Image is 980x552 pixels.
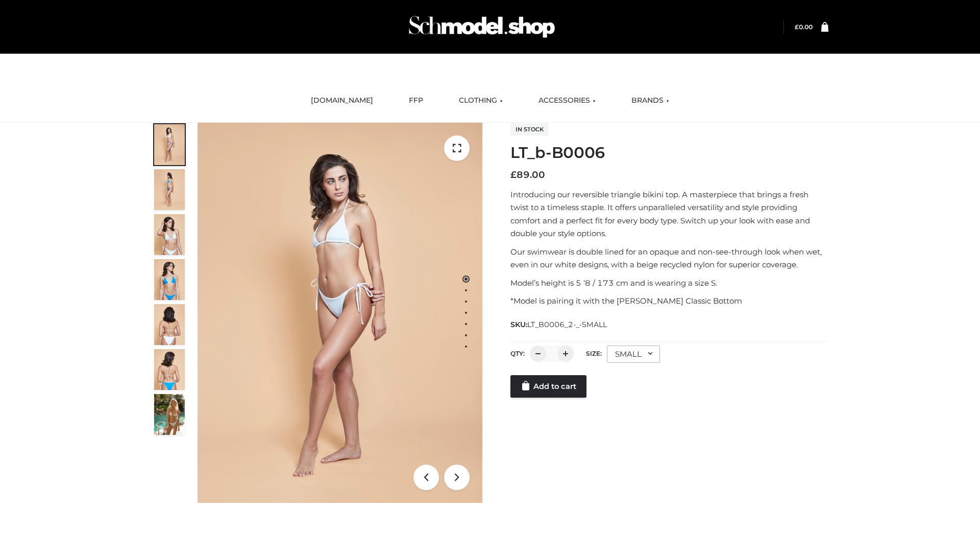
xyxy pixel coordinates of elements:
p: Introducing our reversible triangle bikini top. A masterpiece that brings a fresh twist to a time... [510,188,828,240]
span: In stock [510,123,549,135]
img: Schmodel Admin 964 [405,7,558,47]
p: *Model is pairing it with the [PERSON_NAME] Classic Bottom [510,294,828,308]
span: £ [795,23,799,31]
a: CLOTHING [451,89,510,112]
a: Add to cart [510,375,586,398]
label: Size: [586,350,602,357]
span: SKU: [510,318,608,331]
div: SMALL [607,346,660,363]
bdi: 0.00 [795,23,813,31]
a: ACCESSORIES [531,89,603,112]
img: ArielClassicBikiniTop_CloudNine_AzureSky_OW114ECO_3-scaled.jpg [154,214,185,255]
label: QTY: [510,350,525,357]
span: LT_B0006_2-_-SMALL [527,320,607,329]
h1: LT_b-B0006 [510,144,828,162]
a: BRANDS [624,89,677,112]
img: ArielClassicBikiniTop_CloudNine_AzureSky_OW114ECO_1 [198,123,482,503]
bdi: 89.00 [510,169,545,180]
img: ArielClassicBikiniTop_CloudNine_AzureSky_OW114ECO_2-scaled.jpg [154,169,185,210]
p: Model’s height is 5 ‘8 / 173 cm and is wearing a size S. [510,277,828,290]
a: [DOMAIN_NAME] [303,89,381,112]
a: £0.00 [795,23,813,31]
img: Arieltop_CloudNine_AzureSky2.jpg [154,394,185,435]
a: FFP [401,89,431,112]
img: ArielClassicBikiniTop_CloudNine_AzureSky_OW114ECO_4-scaled.jpg [154,259,185,300]
img: ArielClassicBikiniTop_CloudNine_AzureSky_OW114ECO_7-scaled.jpg [154,304,185,345]
img: ArielClassicBikiniTop_CloudNine_AzureSky_OW114ECO_8-scaled.jpg [154,349,185,390]
p: Our swimwear is double lined for an opaque and non-see-through look when wet, even in our white d... [510,245,828,271]
img: ArielClassicBikiniTop_CloudNine_AzureSky_OW114ECO_1-scaled.jpg [154,124,185,165]
span: £ [510,169,517,180]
